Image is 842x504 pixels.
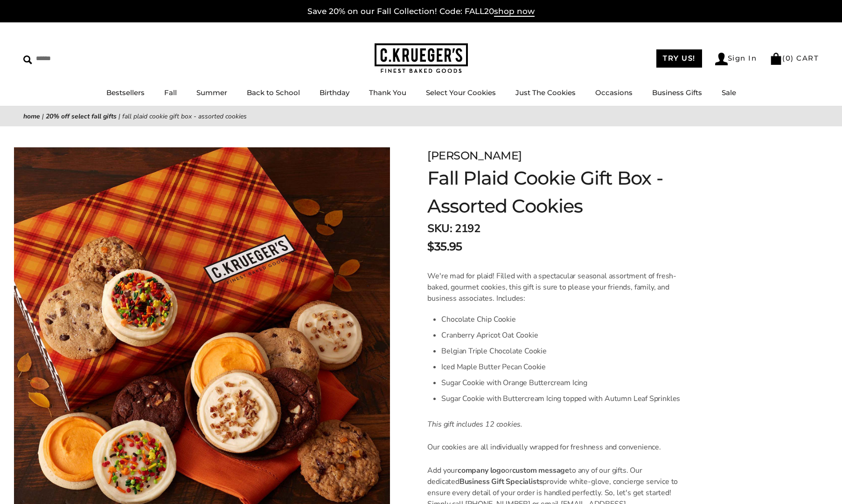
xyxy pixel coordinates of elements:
li: Cranberry Apricot Oat Cookie [441,327,682,343]
p: We're mad for plaid! Filled with a spectacular seasonal assortment of fresh-baked, gourmet cookie... [427,270,682,304]
img: Account [715,53,728,65]
div: [PERSON_NAME] [427,147,725,164]
a: Business Gifts [652,88,702,97]
li: Iced Maple Butter Pecan Cookie [441,359,682,375]
li: Chocolate Chip Cookie [441,311,682,327]
a: Occasions [595,88,633,97]
a: Home [23,112,40,121]
h1: Fall Plaid Cookie Gift Box - Assorted Cookies [427,164,725,220]
strong: company logo [458,465,505,476]
span: | [118,112,120,121]
img: C.KRUEGER'S [375,43,468,74]
nav: breadcrumbs [23,111,819,122]
a: (0) CART [770,54,819,62]
em: This gift includes 12 cookies. [427,419,522,429]
img: Search [23,55,32,64]
a: Sign In [715,53,757,65]
span: shop now [494,7,535,17]
strong: custom message [512,465,570,476]
a: Summer [196,88,227,97]
a: Save 20% on our Fall Collection! Code: FALL20shop now [307,7,535,17]
a: Fall [164,88,177,97]
a: 20% Off Select Fall Gifts [46,112,117,121]
strong: Business Gift Specialists [459,476,543,487]
a: TRY US! [656,49,702,68]
a: Back to School [247,88,300,97]
li: Sugar Cookie with Buttercream Icing topped with Autumn Leaf Sprinkles [441,391,682,407]
p: Our cookies are all individually wrapped for freshness and convenience. [427,442,682,453]
a: Thank You [369,88,406,97]
span: 0 [786,54,791,62]
a: Sale [722,88,736,97]
a: Just The Cookies [515,88,576,97]
li: Sugar Cookie with Orange Buttercream Icing [441,375,682,391]
span: 2192 [455,221,480,236]
a: Bestsellers [106,88,145,97]
input: Search [23,51,134,66]
a: Birthday [320,88,349,97]
span: $35.95 [427,238,462,255]
span: Fall Plaid Cookie Gift Box - Assorted Cookies [122,112,247,121]
a: Select Your Cookies [426,88,496,97]
li: Belgian Triple Chocolate Cookie [441,343,682,359]
strong: SKU: [427,221,452,236]
span: | [42,112,44,121]
img: Bag [770,53,782,65]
